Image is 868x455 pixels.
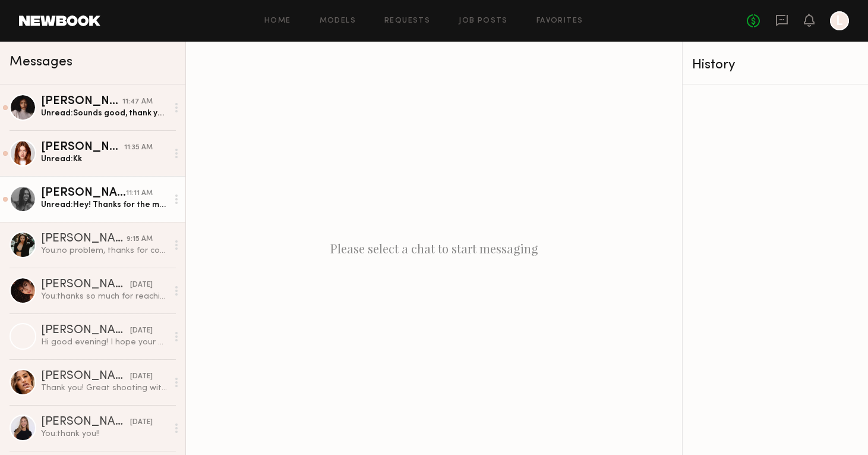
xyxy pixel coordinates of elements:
[41,142,124,153] div: [PERSON_NAME]
[124,142,153,153] div: 11:35 AM
[130,325,153,337] div: [DATE]
[264,17,291,25] a: Home
[41,337,168,348] div: Hi good evening! I hope your week is going great so far. I tried to confirm the booking but it’s ...
[130,417,153,428] div: [DATE]
[41,291,168,302] div: You: thanks so much for reaching out! we've filled all the model slots at this time so we will re...
[692,58,858,72] div: History
[459,17,508,25] a: Job Posts
[41,153,168,165] div: Unread: Kk
[320,17,356,25] a: Models
[830,11,849,30] a: L
[10,55,72,69] span: Messages
[41,371,130,382] div: [PERSON_NAME]
[41,233,127,245] div: [PERSON_NAME]
[41,199,168,211] div: Unread: Hey! Thanks for the message, love the vibe on the Instagram and I’m excited to work with ...
[41,187,126,199] div: [PERSON_NAME]
[41,96,122,108] div: [PERSON_NAME]
[130,371,153,382] div: [DATE]
[122,96,153,108] div: 11:47 AM
[41,108,168,119] div: Unread: Sounds good, thank you!
[126,188,153,199] div: 11:11 AM
[41,279,130,291] div: [PERSON_NAME]
[384,17,430,25] a: Requests
[536,17,583,25] a: Favorites
[127,234,153,245] div: 9:15 AM
[41,428,168,440] div: You: thank you!!
[130,280,153,291] div: [DATE]
[41,382,168,394] div: Thank you! Great shooting with you guys [DATE] 💕
[186,42,682,455] div: Please select a chat to start messaging
[41,325,130,337] div: [PERSON_NAME]
[41,416,130,428] div: [PERSON_NAME]
[41,245,168,256] div: You: no problem, thanks for confirming!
